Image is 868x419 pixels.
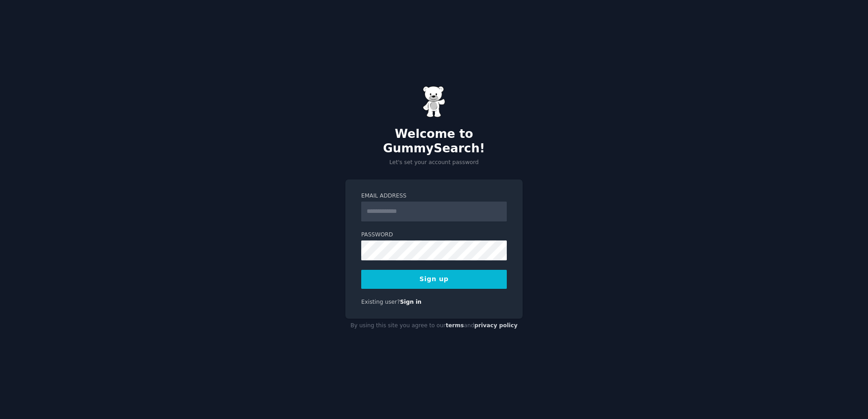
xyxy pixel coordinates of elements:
p: Let's set your account password [345,159,523,167]
h2: Welcome to GummySearch! [345,127,523,155]
a: terms [446,322,464,329]
a: Sign in [400,299,422,305]
button: Sign up [361,270,507,289]
label: Password [361,231,507,239]
a: privacy policy [474,322,518,329]
img: Gummy Bear [423,86,445,118]
label: Email Address [361,192,507,200]
div: By using this site you agree to our and [345,319,523,333]
span: Existing user? [361,299,400,305]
